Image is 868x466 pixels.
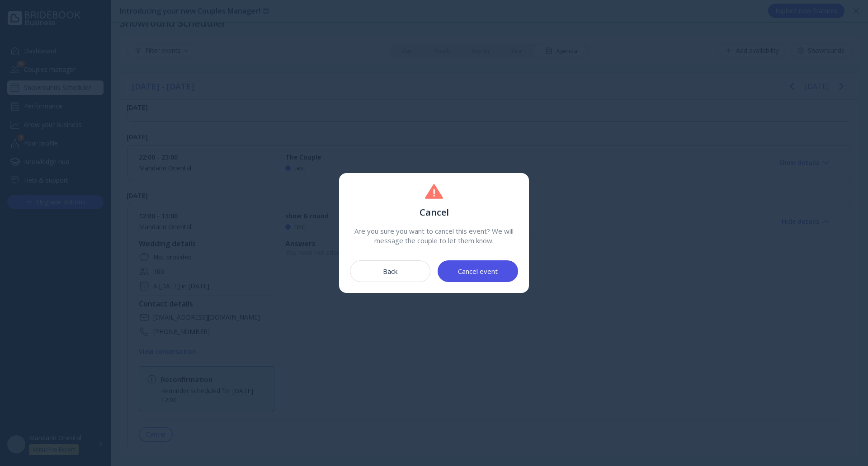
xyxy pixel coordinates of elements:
[458,268,498,275] div: Cancel event
[350,206,518,219] div: Cancel
[350,260,430,282] button: Back
[350,226,518,246] div: Are you sure you want to cancel this event? We will message the couple to let them know.
[383,268,397,275] div: Back
[438,260,518,282] button: Cancel event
